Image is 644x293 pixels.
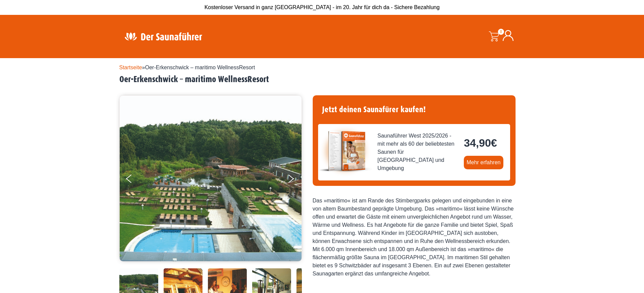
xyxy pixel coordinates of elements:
span: 0 [498,29,504,35]
span: Saunaführer West 2025/2026 - mit mehr als 60 der beliebtesten Saunen für [GEOGRAPHIC_DATA] und Um... [378,132,459,172]
h2: Oer-Erkenschwick – maritimo WellnessResort [119,74,525,85]
img: der-saunafuehrer-2025-west.jpg [318,124,372,178]
h4: Jetzt deinen Saunafürer kaufen! [318,101,510,119]
a: Mehr erfahren [464,156,503,169]
span: » [119,65,255,70]
span: € [491,137,497,149]
div: Das »maritimo« ist am Rande des Stimbergparks gelegen und eingebunden in eine von altem Baumbesta... [313,197,516,278]
button: Next [287,172,304,189]
button: Previous [126,172,143,189]
a: Startseite [119,65,142,70]
bdi: 34,90 [464,137,497,149]
span: Kostenloser Versand in ganz [GEOGRAPHIC_DATA] - im 20. Jahr für dich da - Sichere Bezahlung [205,4,440,10]
span: Oer-Erkenschwick – maritimo WellnessResort [145,65,255,70]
